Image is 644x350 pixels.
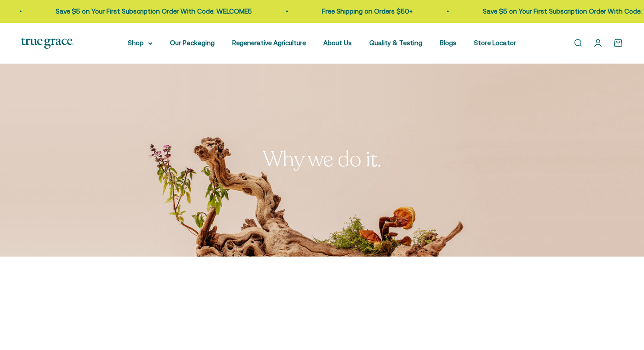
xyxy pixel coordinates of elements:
split-lines: Why we do it. [263,145,382,174]
summary: Shop [128,38,152,48]
a: Free Shipping on Orders $50+ [322,7,413,15]
a: Our Packaging [170,39,215,46]
a: Store Locator [474,39,516,46]
a: About Us [323,39,352,46]
a: Blogs [440,39,456,46]
a: Quality & Testing [369,39,422,46]
p: Save $5 on Your First Subscription Order With Code: WELCOME5 [56,6,252,17]
a: Regenerative Agriculture [232,39,306,46]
